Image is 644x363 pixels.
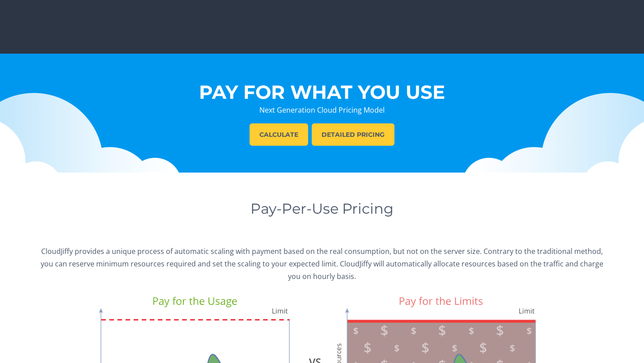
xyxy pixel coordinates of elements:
[250,123,308,146] a: CALCULATE
[164,80,480,104] h1: Pay For What You Use
[164,104,480,116] p: Next Generation Cloud Pricing Model
[312,123,394,146] a: DETAILED PRICING
[164,199,480,218] h2: Pay-Per-Use Pricing
[36,245,608,283] p: CloudJiffy provides a unique process of automatic scaling with payment based on the real consumpt...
